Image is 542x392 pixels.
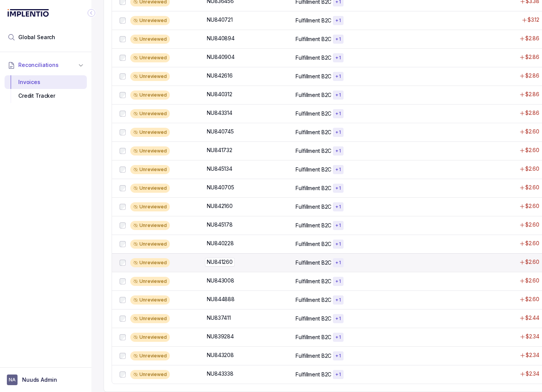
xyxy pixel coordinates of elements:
p: $2.60 [525,128,539,135]
input: checkbox-checkbox [120,185,126,191]
p: Fulfillment B2C [296,91,331,99]
div: Unreviewed [130,277,170,286]
p: + 1 [335,36,341,42]
span: User initials [7,375,18,385]
div: Unreviewed [130,333,170,342]
div: Unreviewed [130,109,170,118]
p: $2.60 [525,221,539,229]
p: Fulfillment B2C [296,240,331,248]
p: + 1 [335,167,341,173]
div: Unreviewed [130,165,170,174]
p: $2.60 [525,240,539,247]
p: $2.60 [525,184,539,191]
p: $2.60 [525,295,539,303]
input: checkbox-checkbox [120,129,126,135]
span: Global Search [18,33,55,41]
p: Fulfillment B2C [296,278,331,285]
div: Unreviewed [130,295,170,305]
p: $2.86 [525,53,539,61]
p: + 1 [335,222,341,229]
p: + 1 [335,316,341,322]
p: NU843008 [207,277,234,284]
div: Collapse Icon [87,8,96,17]
p: $2.60 [525,165,539,173]
div: Unreviewed [130,146,170,156]
input: checkbox-checkbox [120,297,126,303]
p: $2.86 [525,109,539,117]
button: User initialsNuuds Admin [7,375,85,385]
p: NU845178 [207,221,233,229]
p: Fulfillment B2C [296,333,331,341]
p: Fulfillment B2C [296,259,331,267]
p: + 1 [335,55,341,61]
p: NU843314 [207,109,232,117]
p: Nuuds Admin [22,376,57,384]
div: Invoices [11,75,81,89]
div: Unreviewed [130,16,170,25]
input: checkbox-checkbox [120,111,126,117]
p: + 1 [335,278,341,284]
p: $2.86 [525,72,539,79]
button: Reconciliations [5,57,87,73]
p: Fulfillment B2C [296,110,331,117]
input: checkbox-checkbox [120,17,126,24]
input: checkbox-checkbox [120,334,126,340]
input: checkbox-checkbox [120,222,126,229]
input: checkbox-checkbox [120,278,126,284]
p: + 1 [335,73,341,79]
input: checkbox-checkbox [120,73,126,79]
p: $2.86 [525,35,539,42]
p: NU844888 [207,295,235,303]
p: Fulfillment B2C [296,17,331,24]
p: NU843208 [207,351,234,359]
input: checkbox-checkbox [120,241,126,247]
input: checkbox-checkbox [120,55,126,61]
div: Unreviewed [130,202,170,211]
input: checkbox-checkbox [120,148,126,154]
p: Fulfillment B2C [296,166,331,173]
input: checkbox-checkbox [120,260,126,266]
p: NU840705 [207,184,234,191]
p: Fulfillment B2C [296,222,331,229]
input: checkbox-checkbox [120,204,126,210]
div: Unreviewed [130,90,170,100]
div: Reconciliations [5,74,87,105]
p: + 1 [335,371,341,378]
p: Fulfillment B2C [296,296,331,304]
p: $2.34 [526,333,539,340]
p: NU840745 [207,128,234,135]
p: + 1 [335,297,341,303]
p: NU840312 [207,90,232,98]
div: Unreviewed [130,370,170,379]
p: + 1 [335,334,341,340]
input: checkbox-checkbox [120,371,126,378]
p: Fulfillment B2C [296,315,331,322]
p: Fulfillment B2C [296,147,331,155]
p: Fulfillment B2C [296,352,331,360]
div: Unreviewed [130,53,170,62]
input: checkbox-checkbox [120,36,126,42]
p: Fulfillment B2C [296,129,331,136]
div: Unreviewed [130,351,170,360]
p: NU840721 [207,16,233,24]
div: Unreviewed [130,258,170,267]
p: NU842160 [207,202,233,210]
p: NU842616 [207,72,233,79]
p: NU845134 [207,165,232,173]
p: NU837411 [207,314,231,322]
p: + 1 [335,148,341,154]
div: Unreviewed [130,240,170,249]
p: NU843338 [207,370,233,378]
p: NU840904 [207,53,235,61]
p: + 1 [335,260,341,266]
p: + 1 [335,92,341,98]
input: checkbox-checkbox [120,167,126,173]
p: $2.60 [525,202,539,210]
p: + 1 [335,353,341,359]
p: + 1 [335,17,341,24]
div: Unreviewed [130,184,170,193]
p: NU840894 [207,35,235,42]
input: checkbox-checkbox [120,92,126,98]
p: $2.60 [525,258,539,266]
p: Fulfillment B2C [296,371,331,378]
